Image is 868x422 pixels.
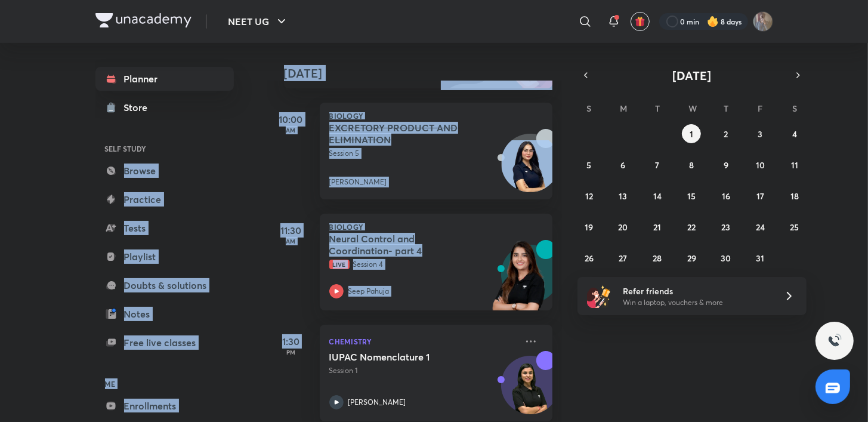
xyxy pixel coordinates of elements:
a: Practice [95,187,234,211]
a: Planner [95,67,234,91]
abbr: October 30, 2025 [721,252,731,264]
abbr: Friday [758,103,762,114]
abbr: October 16, 2025 [722,190,730,202]
a: Doubts & solutions [95,273,234,297]
button: October 29, 2025 [682,248,701,267]
h5: 10:00 [267,112,315,127]
abbr: October 18, 2025 [790,190,799,202]
h6: Refer friends [623,285,770,297]
button: October 24, 2025 [750,217,770,236]
abbr: October 6, 2025 [621,159,626,171]
button: October 23, 2025 [716,217,736,236]
p: Win a laptop, vouchers & more [623,297,770,308]
abbr: October 27, 2025 [619,252,628,264]
h5: IUPAC Nomenclature 1 [329,351,478,363]
abbr: October 9, 2025 [724,159,728,171]
abbr: Tuesday [655,103,660,114]
button: October 22, 2025 [682,217,701,236]
button: October 14, 2025 [648,186,667,205]
p: Chemistry [329,334,517,349]
abbr: October 1, 2025 [690,128,693,140]
p: AM [267,238,315,245]
button: October 26, 2025 [579,248,598,267]
img: ttu [827,334,842,348]
abbr: October 4, 2025 [792,128,797,140]
abbr: October 25, 2025 [790,221,799,233]
a: Playlist [95,245,234,269]
a: Free live classes [95,331,234,355]
button: [DATE] [594,67,790,84]
abbr: October 2, 2025 [724,128,728,140]
abbr: October 14, 2025 [653,190,662,202]
button: October 7, 2025 [648,155,667,174]
h4: [DATE] [284,66,564,81]
h5: EXCRETORY PRODUCT AND ELIMINATION [329,122,478,146]
button: avatar [631,12,650,31]
h6: SELF STUDY [95,138,234,159]
button: October 2, 2025 [716,124,736,143]
button: October 10, 2025 [750,155,770,174]
abbr: October 17, 2025 [756,190,764,202]
p: Biology [329,223,543,230]
button: October 30, 2025 [716,248,736,267]
img: streak [707,16,719,27]
button: October 5, 2025 [579,155,598,174]
button: October 19, 2025 [579,217,598,236]
button: October 21, 2025 [648,217,667,236]
button: October 1, 2025 [682,124,701,143]
a: Company Logo [95,13,191,30]
abbr: Wednesday [688,103,697,114]
p: Biology [329,112,543,119]
abbr: October 7, 2025 [656,159,660,171]
abbr: October 19, 2025 [585,221,593,233]
button: October 13, 2025 [614,186,633,205]
p: [PERSON_NAME] [329,177,387,187]
abbr: October 23, 2025 [721,221,730,233]
a: Notes [95,302,234,326]
button: October 16, 2025 [716,186,736,205]
h5: Neural Control and Coordination- part 4 [329,233,478,257]
a: Browse [95,159,234,183]
p: PM [267,349,315,356]
abbr: October 26, 2025 [585,252,594,264]
img: shubhanshu yadav [753,11,773,32]
h5: 11:30 [267,223,315,238]
abbr: October 12, 2025 [585,190,593,202]
abbr: Thursday [724,103,728,114]
button: October 6, 2025 [614,155,633,174]
button: October 15, 2025 [682,186,701,205]
abbr: October 5, 2025 [586,159,591,171]
button: October 9, 2025 [716,155,736,174]
img: Company Logo [95,13,191,27]
img: unacademy [487,240,552,322]
abbr: October 22, 2025 [687,221,696,233]
p: AM [267,127,315,134]
a: Enrollments [95,394,234,418]
abbr: October 15, 2025 [687,190,696,202]
div: Store [124,100,155,115]
abbr: October 20, 2025 [619,221,628,233]
img: Avatar [502,140,559,198]
p: [PERSON_NAME] [348,397,406,408]
abbr: October 31, 2025 [756,252,764,264]
img: avatar [635,16,645,27]
abbr: Sunday [586,103,591,114]
h5: 1:30 [267,334,315,349]
img: Avatar [502,362,559,420]
button: NEET UG [221,10,296,33]
abbr: October 21, 2025 [654,221,662,233]
button: October 3, 2025 [750,124,770,143]
img: referral [587,284,611,308]
abbr: October 13, 2025 [619,190,628,202]
abbr: October 3, 2025 [758,128,762,140]
abbr: Saturday [792,103,797,114]
p: Seep Pahuja [348,286,390,297]
abbr: Monday [620,103,628,114]
button: October 28, 2025 [648,248,667,267]
p: Session 4 [329,259,517,270]
a: Tests [95,216,234,240]
button: October 20, 2025 [614,217,633,236]
abbr: October 28, 2025 [653,252,662,264]
p: Session 5 [329,148,517,159]
button: October 27, 2025 [614,248,633,267]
